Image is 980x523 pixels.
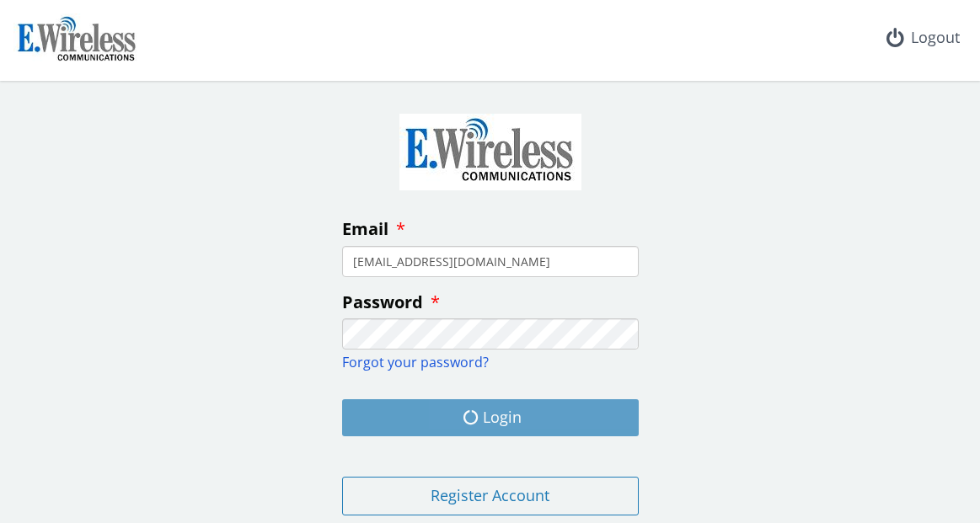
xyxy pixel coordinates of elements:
[342,217,388,240] span: Email
[342,399,639,436] button: Login
[342,246,639,277] input: enter your email address
[342,477,639,515] button: Register Account
[342,353,489,371] a: Forgot your password?
[342,291,423,313] span: Password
